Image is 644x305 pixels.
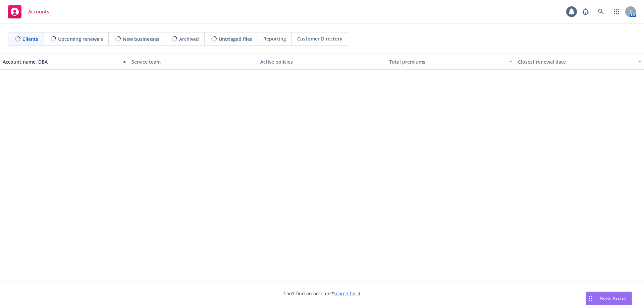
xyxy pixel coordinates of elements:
span: Reporting [263,35,286,42]
span: Customer Directory [297,35,342,42]
a: Search [594,5,608,18]
span: Nova Assist [600,295,626,301]
span: Clients [22,35,38,43]
div: Service team [131,58,255,65]
button: Nova Assist [586,292,632,305]
span: Can't find an account? [283,290,361,297]
span: Untriaged files [219,35,252,43]
div: Drag to move [586,292,594,305]
button: Closest renewal date [515,54,644,70]
div: Closest renewal date [518,58,634,65]
button: Active policies [258,54,386,70]
a: Accounts [5,2,52,21]
a: Search for it [333,290,361,297]
button: Service team [129,54,258,70]
span: Upcoming renewals [58,35,103,43]
div: Active policies [260,58,384,65]
span: Accounts [28,9,49,14]
span: Archived [179,35,199,43]
button: Total premiums [386,54,515,70]
span: New businesses [123,35,159,43]
a: Switch app [610,5,623,18]
div: Account name, DBA [3,58,119,65]
div: Total premiums [389,58,505,65]
a: Report a Bug [579,5,592,18]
